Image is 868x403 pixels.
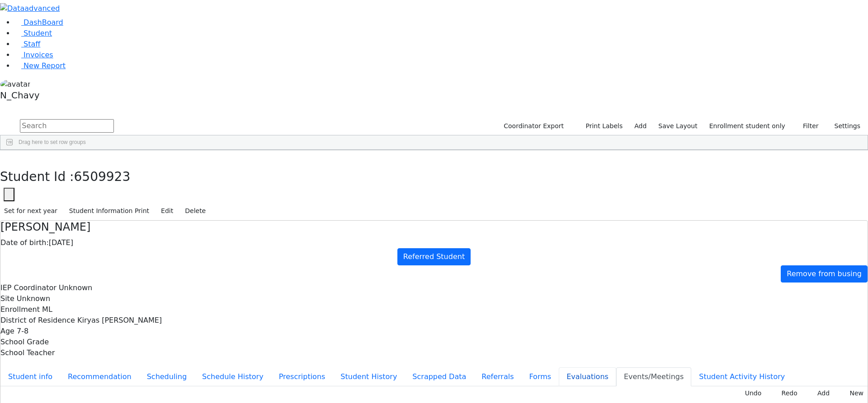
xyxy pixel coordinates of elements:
[14,61,66,70] a: New Report
[14,51,53,59] a: Invoices
[0,221,868,234] h4: [PERSON_NAME]
[474,367,521,386] button: Referrals
[405,367,474,386] button: Scrapped Data
[24,29,52,37] span: Student
[807,386,834,400] button: Add
[19,139,86,145] span: Drag here to set row groups
[24,40,40,48] span: Staff
[194,367,271,386] button: Schedule History
[77,316,162,324] span: Kiryas [PERSON_NAME]
[397,248,471,265] a: Referred Student
[20,119,114,133] input: Search
[139,367,194,386] button: Scheduling
[24,18,63,27] span: DashBoard
[0,237,868,248] div: [DATE]
[0,326,14,337] label: Age
[0,337,49,347] label: School Grade
[575,119,627,133] button: Print Labels
[333,367,405,386] button: Student History
[14,29,52,37] a: Student
[705,119,789,133] label: Enrollment student only
[691,367,793,386] button: Student Activity History
[630,119,651,133] a: Add
[498,119,568,133] button: Coordinator Export
[157,204,177,218] button: Edit
[735,386,765,400] button: Undo
[181,204,210,218] button: Delete
[0,347,55,358] label: School Teacher
[0,293,14,304] label: Site
[0,283,57,293] label: IEP Coordinator
[14,40,40,48] a: Staff
[787,269,862,278] span: Remove from busing
[559,367,616,386] button: Evaluations
[17,294,50,303] span: Unknown
[521,367,559,386] button: Forms
[59,283,92,292] span: Unknown
[791,119,823,133] button: Filter
[616,367,691,386] button: Events/Meetings
[0,315,75,326] label: District of Residence
[74,169,131,184] span: 6509923
[60,367,139,386] button: Recommendation
[271,367,333,386] button: Prescriptions
[771,386,801,400] button: Redo
[65,204,153,218] button: Student Information Print
[42,305,52,314] span: ML
[0,367,60,386] button: Student info
[823,119,864,133] button: Settings
[840,386,868,400] button: New
[24,61,66,70] span: New Report
[0,304,40,315] label: Enrollment
[24,51,53,59] span: Invoices
[17,327,28,335] span: 7-8
[14,18,63,27] a: DashBoard
[0,237,49,248] label: Date of birth:
[654,119,701,133] button: Save Layout
[781,265,868,283] a: Remove from busing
